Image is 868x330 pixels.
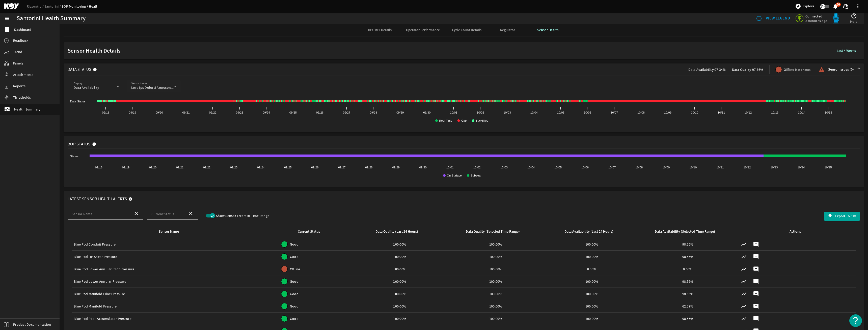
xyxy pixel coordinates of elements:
div: 100.00% [354,254,446,259]
div: 100.00% [546,242,638,247]
div: 100.00% [354,304,446,309]
div: 62.57% [642,304,734,309]
text: 10/12 [744,111,752,114]
div: 100.00% [450,291,542,296]
div: Blue Pod Manifold Pressure [74,304,270,309]
text: 10/06 [581,166,589,169]
text: 09/29 [392,166,400,169]
text: 09/21 [176,166,183,169]
text: 10/02 [473,166,481,169]
text: 09/28 [365,166,373,169]
mat-panel-title: Data Status [68,63,99,76]
mat-icon: add_comment [753,266,759,272]
span: Sensor Health Details [68,48,833,53]
text: 09/30 [423,111,430,114]
span: Sensor Health [537,28,559,32]
div: 100.00% [450,242,542,247]
span: 97.34% [715,67,726,72]
mat-icon: file_download [827,213,833,219]
div: 100.00% [546,279,638,284]
div: 0.00% [546,267,638,272]
text: 09/20 [149,166,156,169]
div: 100.00% [354,267,446,272]
text: Status [70,155,78,158]
text: On Surface [447,174,462,177]
text: 10/08 [637,111,645,114]
text: Backfilled [476,119,488,122]
span: Cycle Count Details [452,28,481,32]
text: 10/06 [584,111,591,114]
div: Data Availability (Last 24 Hours) [546,229,636,234]
text: 09/30 [419,166,427,169]
div: 100.00% [450,316,542,321]
text: 09/23 [230,166,237,169]
div: 98.56% [642,254,734,259]
span: Data Availability [74,85,99,90]
mat-icon: menu [4,15,10,21]
mat-icon: add_comment [753,316,759,322]
text: 09/26 [316,111,323,114]
div: 100.00% [546,304,638,309]
a: Rigsentry [27,4,44,9]
text: 10/01 [450,111,457,114]
div: 100.00% [354,279,446,284]
button: Open Resource Center [849,314,862,327]
div: Sensor Name [159,229,179,234]
div: 98.56% [642,242,734,247]
div: Data Quality (Selected Time Range) [450,229,540,234]
div: Data Quality (Selected Time Range) [466,229,520,234]
span: Good [290,291,299,296]
img: Bluepod.svg [831,13,841,24]
text: 10/11 [718,111,725,114]
div: 100.00% [450,267,542,272]
div: Santorini Health Summary [17,16,86,21]
mat-icon: show_chart [741,241,747,247]
mat-expansion-panel-header: Data StatusData Availability:97.34%Data Quality:97.86%Offlinelast 4 hoursSensor Issues (0) [64,63,864,76]
mat-label: Current Status [151,212,174,216]
div: 100.00% [450,279,542,284]
text: Real Time [439,119,452,122]
text: 10/01 [446,166,454,169]
span: Offline [784,67,810,72]
text: 10/02 [477,111,484,114]
span: Regulator [500,28,515,32]
text: 09/20 [156,111,163,114]
span: HPU KPI Details [368,28,392,32]
div: Blue Pod Pilot Accumulator Pressure [74,316,270,321]
text: 10/14 [798,111,805,114]
div: 100.00% [450,304,542,309]
text: 10/10 [689,166,697,169]
label: Show Sensor Errors in Time Range [215,213,269,218]
text: Gap [461,119,467,122]
mat-icon: help_outline [851,13,857,19]
span: Data Quality: [732,67,752,72]
span: Thresholds [13,95,31,100]
b: Last 4 Weeks [837,48,856,53]
mat-icon: add_comment [753,278,759,284]
div: 100.00% [354,242,446,247]
span: Readback [13,38,28,43]
text: 09/27 [338,166,346,169]
mat-icon: show_chart [741,278,747,284]
text: 10/05 [554,166,562,169]
span: Attachments [13,72,33,77]
div: Data Availability (Selected Time Range) [642,229,732,234]
span: Good [290,316,299,321]
button: Explore [793,2,816,10]
b: VIEW LEGEND [766,15,790,21]
mat-label: Display [74,82,82,85]
span: Good [290,242,299,247]
span: Connected [805,14,827,18]
div: 100.00% [354,291,446,296]
text: Data Status [70,100,86,103]
mat-icon: add_comment [753,254,759,260]
text: 10/04 [530,111,538,114]
span: Panels [13,61,23,66]
mat-icon: info_outline [756,15,762,21]
text: 10/15 [825,111,832,114]
span: Offline [290,267,300,272]
mat-icon: add_comment [753,291,759,297]
text: 09/18 [102,111,110,114]
text: 10/14 [798,166,805,169]
mat-icon: notifications [832,3,838,9]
